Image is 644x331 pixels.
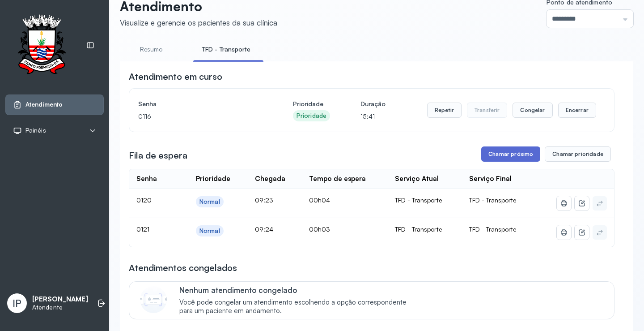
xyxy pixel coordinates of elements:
[309,196,330,204] span: 00h04
[120,42,182,57] a: Resumo
[136,196,152,204] span: 0120
[558,103,596,118] button: Encerrar
[9,14,74,77] img: Logotipo do estabelecimento
[360,98,386,110] h4: Duração
[179,298,416,315] span: Você pode congelar um atendimento escolhendo a opção correspondente para um paciente em andamento.
[136,175,157,183] div: Senha
[193,42,260,57] a: TFD - Transporte
[25,101,63,108] span: Atendimento
[545,146,611,162] button: Chamar prioridade
[129,149,187,162] h3: Fila de espera
[199,227,220,235] div: Normal
[129,70,222,83] h3: Atendimento em curso
[196,175,230,183] div: Prioridade
[120,18,277,27] div: Visualize e gerencie os pacientes da sua clínica
[138,98,263,110] h4: Senha
[255,175,285,183] div: Chegada
[32,304,88,311] p: Atendente
[395,196,455,204] div: TFD - Transporte
[360,110,386,123] p: 15:41
[309,175,366,183] div: Tempo de espera
[395,175,439,183] div: Serviço Atual
[395,225,455,233] div: TFD - Transporte
[138,110,263,123] p: 0116
[140,286,167,313] img: Imagem de CalloutCard
[199,198,220,206] div: Normal
[25,127,46,134] span: Painéis
[469,225,516,233] span: TFD - Transporte
[255,225,273,233] span: 09:24
[297,112,326,120] div: Prioridade
[179,285,416,295] p: Nenhum atendimento congelado
[469,175,512,183] div: Serviço Final
[136,225,149,233] span: 0121
[469,196,516,204] span: TFD - Transporte
[13,100,96,109] a: Atendimento
[32,295,88,304] p: [PERSON_NAME]
[481,146,540,162] button: Chamar próximo
[129,262,237,274] h3: Atendimentos congelados
[427,103,462,118] button: Repetir
[255,196,273,204] span: 09:23
[293,98,330,110] h4: Prioridade
[309,225,330,233] span: 00h03
[513,103,552,118] button: Congelar
[467,103,508,118] button: Transferir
